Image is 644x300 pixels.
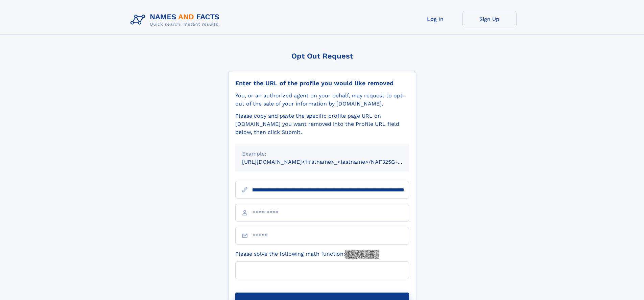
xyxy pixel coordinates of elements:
[242,159,422,165] small: [URL][DOMAIN_NAME]<firstname>_<lastname>/NAF325G-xxxxxxxx
[235,92,409,108] div: You, or an authorized agent on your behalf, may request to opt-out of the sale of your informatio...
[235,79,409,87] div: Enter the URL of the profile you would like removed
[128,11,225,29] img: Logo Names and Facts
[408,11,462,27] a: Log In
[235,250,379,259] label: Please solve the following math function:
[462,11,517,27] a: Sign Up
[228,52,416,60] div: Opt Out Request
[235,112,409,136] div: Please copy and paste the specific profile page URL on [DOMAIN_NAME] you want removed into the Pr...
[242,150,402,158] div: Example:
